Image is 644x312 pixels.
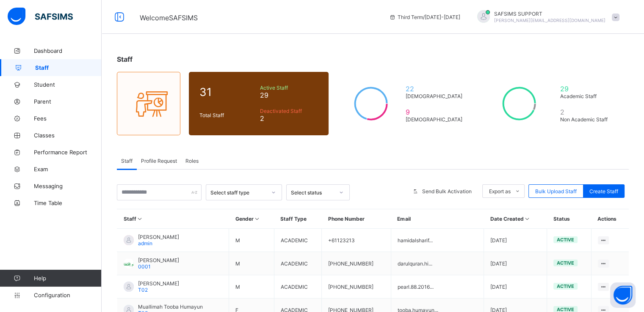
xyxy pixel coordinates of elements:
th: Staff Type [274,209,322,229]
span: active [557,260,574,266]
div: Select status [291,189,334,196]
td: ACADEMIC [274,229,322,252]
td: [DATE] [484,252,547,275]
span: Staff [117,55,133,63]
td: M [229,229,274,252]
i: Sort in Ascending Order [136,216,144,222]
i: Sort in Ascending Order [254,216,261,222]
th: Staff [117,209,229,229]
span: 31 [199,85,256,99]
span: [PERSON_NAME] [138,257,179,263]
div: Total Staff [197,110,258,120]
span: Performance Report [34,149,102,156]
span: Time Table [34,200,102,206]
span: [DEMOGRAPHIC_DATA] [406,116,466,123]
span: [DEMOGRAPHIC_DATA] [406,93,466,99]
th: Phone Number [322,209,391,229]
span: Staff [121,158,133,164]
td: [DATE] [484,229,547,252]
span: Active Staff [260,85,318,91]
span: Configuration [34,292,101,298]
td: +61123213 [322,229,391,252]
span: Bulk Upload Staff [535,188,577,194]
th: Actions [591,209,629,229]
span: Roles [185,158,199,164]
span: 2 [260,114,318,123]
span: admin [138,240,152,246]
span: T02 [138,287,148,293]
td: [DATE] [484,275,547,298]
span: Create Staff [589,188,618,194]
i: Sort in Ascending Order [524,216,531,222]
img: safsims [8,8,73,25]
td: M [229,275,274,298]
span: Help [34,275,101,282]
span: Messaging [34,183,102,189]
span: active [557,237,574,243]
span: [PERSON_NAME] [138,234,179,240]
span: Muallimah Tooba Humayun [138,304,203,310]
td: [PHONE_NUMBER] [322,275,391,298]
span: Welcome SAFSIMS [140,14,198,22]
span: Dashboard [34,47,102,54]
span: 29 [560,85,614,93]
span: Academic Staff [560,93,614,99]
span: 9 [406,108,466,116]
span: SAFSIMS SUPPORT [494,11,605,17]
th: Date Created [484,209,547,229]
span: Deactivated Staff [260,108,318,114]
span: Student [34,81,102,88]
span: Parent [34,98,102,105]
span: 2 [560,108,614,116]
td: hamidalsharif... [391,229,484,252]
span: Send Bulk Activation [422,188,472,194]
td: M [229,252,274,275]
td: ACADEMIC [274,275,322,298]
span: 0001 [138,263,151,270]
button: Open asap [610,282,636,308]
th: Email [391,209,484,229]
th: Gender [229,209,274,229]
span: 29 [260,91,318,99]
span: Exam [34,166,102,172]
span: Export as [489,188,511,194]
span: 22 [406,85,466,93]
div: SAFSIMSSUPPORT [469,10,624,24]
span: [PERSON_NAME][EMAIL_ADDRESS][DOMAIN_NAME] [494,18,605,23]
span: active [557,283,574,289]
span: Staff [35,64,102,71]
span: Profile Request [141,158,177,164]
th: Status [547,209,591,229]
td: ACADEMIC [274,252,322,275]
span: Fees [34,115,102,122]
td: [PHONE_NUMBER] [322,252,391,275]
span: session/term information [389,14,460,20]
td: pearl.88.2016... [391,275,484,298]
td: darulquran.hi... [391,252,484,275]
span: Classes [34,132,102,139]
span: [PERSON_NAME] [138,280,179,287]
div: Select staff type [210,189,266,196]
span: Non Academic Staff [560,116,614,123]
